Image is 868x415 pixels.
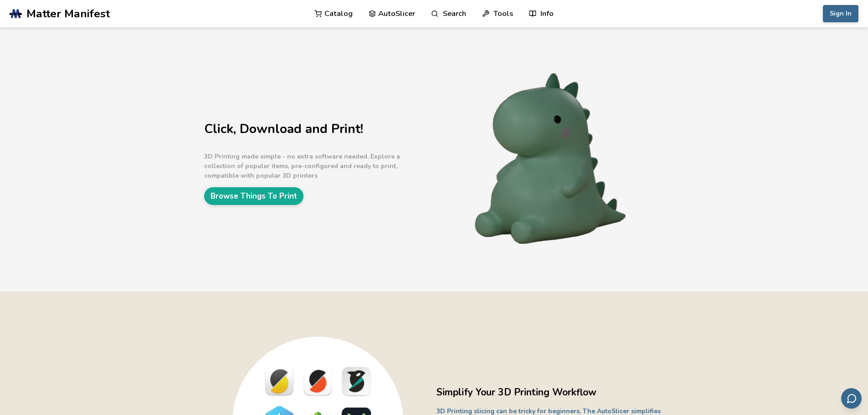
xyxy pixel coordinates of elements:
[841,388,862,409] button: Send feedback via email
[437,385,664,400] h2: Simplify Your 3D Printing Workflow
[204,122,432,136] h1: Click, Download and Print!
[204,187,303,205] a: Browse Things To Print
[204,152,432,180] p: 3D Printing made simple - no extra software needed. Explore a collection of popular items, pre-co...
[26,7,110,20] span: Matter Manifest
[823,5,858,22] button: Sign In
